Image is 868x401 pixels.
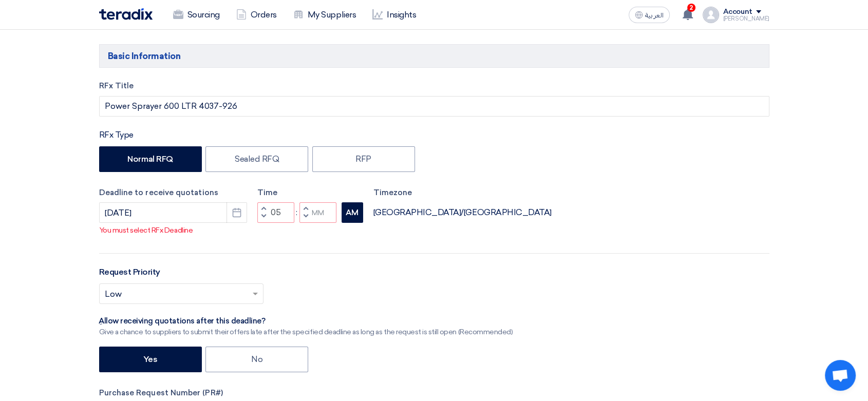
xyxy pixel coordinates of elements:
span: العربية [645,12,664,19]
a: My Suppliers [285,4,364,26]
label: No [205,347,308,372]
div: [PERSON_NAME] [723,16,769,22]
div: ِAllow receiving quotations after this deadline? [99,316,513,327]
label: RFP [312,146,415,172]
input: yyyy-mm-dd [99,202,247,223]
label: Purchase Request Number (PR#) [99,387,769,399]
input: Minutes [299,202,336,223]
h5: Basic Information [99,44,769,68]
label: Normal RFQ [99,146,202,172]
span: 2 [687,4,695,12]
img: Teradix logo [99,8,153,20]
label: Time [257,187,363,199]
label: Yes [99,347,202,372]
button: العربية [629,7,670,23]
a: Open chat [825,360,856,391]
div: Give a chance to suppliers to submit their offers late after the specified deadline as long as th... [99,327,513,337]
label: RFx Title [99,80,769,92]
img: profile_test.png [703,7,719,23]
button: AM [342,202,363,223]
a: Sourcing [165,4,228,26]
div: : [294,206,299,219]
a: Orders [228,4,285,26]
div: [GEOGRAPHIC_DATA]/[GEOGRAPHIC_DATA] [373,206,552,219]
p: You must select RFx Deadline [100,225,769,236]
div: Account [723,8,752,16]
label: Sealed RFQ [205,146,308,172]
input: e.g. New ERP System, Server Visualization Project... [99,96,769,117]
label: Request Priority [99,266,160,278]
label: Timezone [373,187,552,199]
label: Deadline to receive quotations [99,187,247,199]
input: Hours [257,202,294,223]
a: Insights [364,4,424,26]
div: RFx Type [99,129,769,141]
